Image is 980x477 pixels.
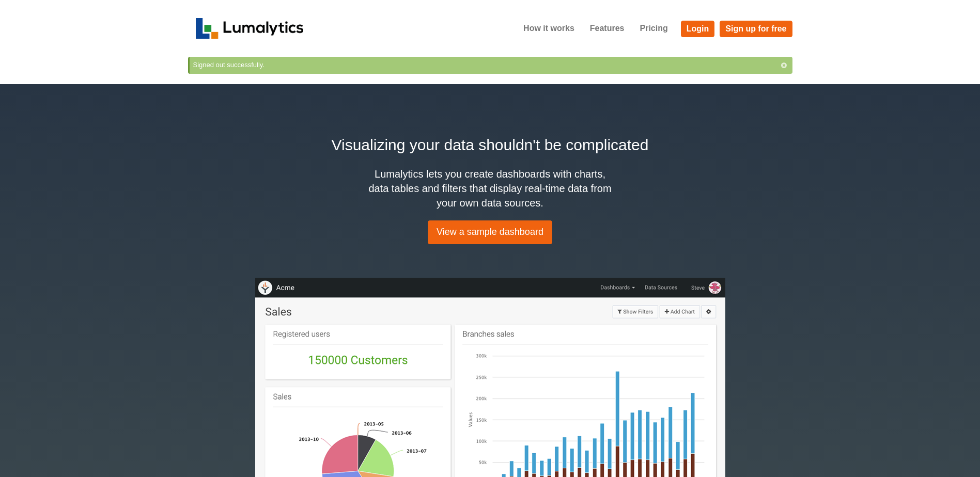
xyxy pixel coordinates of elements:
a: How it works [516,15,582,41]
div: Signed out successfully. [193,60,790,70]
a: View a sample dashboard [428,220,552,244]
a: Sign up for free [720,21,792,37]
a: Login [681,21,715,37]
h2: Visualizing your data shouldn't be complicated [196,133,785,156]
a: Pricing [632,15,675,41]
a: Features [582,15,632,41]
img: logo_v2-f34f87db3d4d9f5311d6c47995059ad6168825a3e1eb260e01c8041e89355404.png [196,18,304,39]
h4: Lumalytics lets you create dashboards with charts, data tables and filters that display real-time... [366,167,614,210]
